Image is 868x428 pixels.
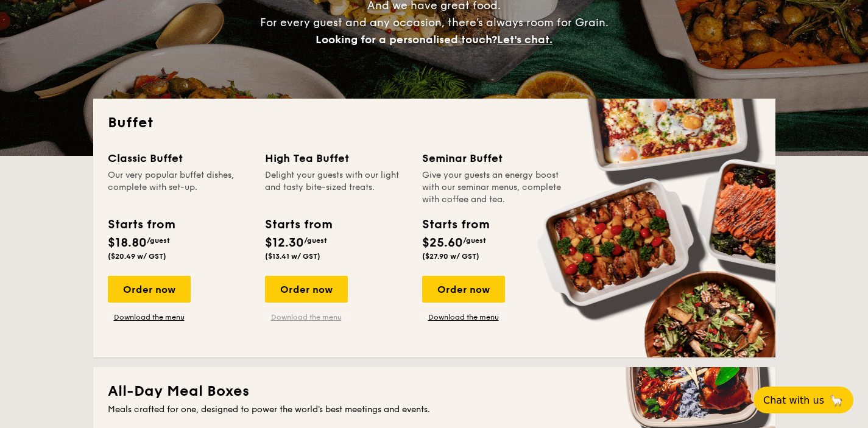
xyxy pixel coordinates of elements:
div: Meals crafted for one, designed to power the world's best meetings and events. [108,404,761,416]
span: $12.30 [265,236,304,250]
span: 🦙 [829,393,844,407]
span: ($13.41 w/ GST) [265,252,320,261]
a: Download the menu [265,312,348,322]
h2: All-Day Meal Boxes [108,382,761,401]
span: Looking for a personalised touch? [316,33,497,46]
div: High Tea Buffet [265,150,408,167]
span: /guest [147,236,170,245]
span: Let's chat. [497,33,552,46]
div: Order now [265,276,348,303]
span: $25.60 [422,236,463,250]
button: Chat with us🦙 [753,387,853,413]
div: Order now [422,276,505,303]
div: Delight your guests with our light and tasty bite-sized treats. [265,169,408,206]
a: Download the menu [422,312,505,322]
span: ($27.90 w/ GST) [422,252,479,261]
a: Download the menu [108,312,191,322]
div: Classic Buffet [108,150,250,167]
span: $18.80 [108,236,147,250]
div: Order now [108,276,191,303]
div: Seminar Buffet [422,150,565,167]
span: ($20.49 w/ GST) [108,252,166,261]
div: Starts from [265,216,331,234]
span: Chat with us [763,395,824,406]
div: Starts from [422,216,489,234]
span: /guest [463,236,486,245]
div: Our very popular buffet dishes, complete with set-up. [108,169,250,206]
div: Give your guests an energy boost with our seminar menus, complete with coffee and tea. [422,169,565,206]
h2: Buffet [108,113,761,133]
span: /guest [304,236,327,245]
div: Starts from [108,216,174,234]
